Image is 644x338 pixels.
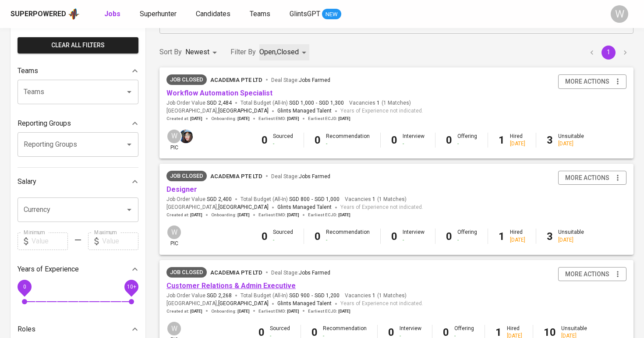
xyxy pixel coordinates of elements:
[391,134,397,146] b: 0
[345,196,407,203] span: Vacancies ( 1 Matches )
[241,99,344,107] span: Total Budget (All-In)
[299,173,330,180] span: Jobs Farmed
[196,9,232,20] a: Candidates
[207,99,232,107] span: SGD 2,484
[349,99,411,107] span: Vacancies ( 1 Matches )
[565,173,609,183] span: more actions
[299,77,330,83] span: Jobs Farmed
[237,308,250,314] span: [DATE]
[308,308,350,314] span: Earliest ECJD :
[403,133,425,148] div: Interview
[179,130,193,143] img: diazagista@glints.com
[210,173,262,180] span: Academia Pte Ltd
[241,292,340,299] span: Total Budget (All-In)
[185,47,209,57] p: Newest
[190,116,202,122] span: [DATE]
[375,99,380,107] span: 1
[259,48,277,56] span: Open ,
[68,7,80,21] img: app logo
[18,118,71,129] p: Reporting Groups
[18,66,38,76] p: Teams
[218,299,269,308] span: [GEOGRAPHIC_DATA]
[446,134,452,146] b: 0
[166,129,182,144] div: W
[166,129,182,151] div: pic
[166,292,232,299] span: Job Order Value
[558,140,584,148] div: [DATE]
[277,48,299,56] span: Closed
[258,116,299,122] span: Earliest EMD :
[207,292,232,299] span: SGD 2,268
[262,134,268,146] b: 0
[290,9,341,20] a: GlintsGPT NEW
[338,212,350,218] span: [DATE]
[287,212,299,218] span: [DATE]
[159,47,182,57] p: Sort By
[196,10,230,18] span: Candidates
[104,9,122,20] a: Jobs
[457,236,477,244] div: -
[11,7,80,21] a: Superpoweredapp logo
[166,99,232,107] span: Job Order Value
[166,196,232,203] span: Job Order Value
[211,212,250,218] span: Onboarding :
[510,133,525,148] div: Hired
[18,115,138,132] div: Reporting Groups
[319,99,344,107] span: SGD 1,300
[457,229,477,243] div: Offering
[166,282,296,290] a: Customer Relations & Admin Executive
[345,292,407,299] span: Vacancies ( 1 Matches )
[289,196,310,203] span: SGD 800
[371,292,375,299] span: 1
[558,236,584,244] div: [DATE]
[510,229,525,243] div: Hired
[326,140,370,148] div: -
[457,133,477,148] div: Offering
[315,134,321,146] b: 0
[338,308,350,314] span: [DATE]
[391,230,397,243] b: 0
[218,107,269,116] span: [GEOGRAPHIC_DATA]
[18,62,138,80] div: Teams
[340,203,423,212] span: Years of Experience not indicated.
[23,283,26,289] span: 0
[166,299,269,308] span: [GEOGRAPHIC_DATA] ,
[277,204,332,210] span: Glints Managed Talent
[457,140,477,148] div: -
[207,196,232,203] span: SGD 2,400
[558,267,626,282] button: more actions
[166,116,202,122] span: Created at :
[446,230,452,243] b: 0
[273,140,293,148] div: -
[250,10,270,18] span: Teams
[123,138,135,151] button: Open
[499,134,505,146] b: 1
[18,264,79,275] p: Years of Experience
[237,116,250,122] span: [DATE]
[311,292,313,299] span: -
[340,107,423,116] span: Years of Experience not indicated.
[273,133,293,148] div: Sourced
[311,196,313,203] span: -
[123,204,135,216] button: Open
[218,203,269,212] span: [GEOGRAPHIC_DATA]
[25,40,131,51] span: Clear All filters
[250,9,272,20] a: Teams
[273,229,293,243] div: Sourced
[262,230,268,243] b: 0
[273,236,293,244] div: -
[287,308,299,314] span: [DATE]
[558,229,584,243] div: Unsuitable
[322,10,341,19] span: NEW
[316,99,317,107] span: -
[237,212,250,218] span: [DATE]
[211,116,250,122] span: Onboarding :
[166,308,202,314] span: Created at :
[315,292,340,299] span: SGD 1,200
[166,74,207,85] div: Job already placed by Glints
[277,300,332,306] span: Glints Managed Talent
[140,10,177,18] span: Superhunter
[11,9,66,19] div: Superpowered
[210,77,262,83] span: Academia Pte Ltd
[547,230,553,243] b: 3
